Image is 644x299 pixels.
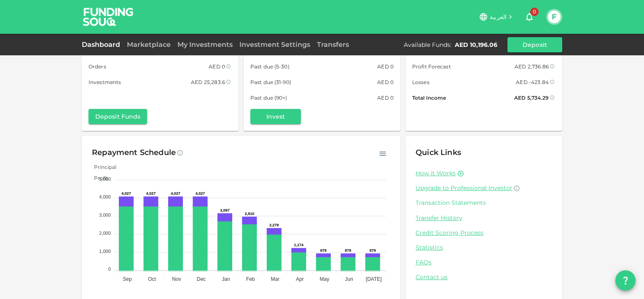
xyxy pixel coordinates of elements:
tspan: 0 [108,266,111,272]
span: Orders [89,62,106,71]
div: AED 2,736.86 [515,62,549,71]
tspan: Mar [271,276,280,282]
span: Investments [89,78,121,87]
tspan: Apr [296,276,304,282]
div: Available Funds : [404,41,451,49]
span: Past due (90+) [250,93,287,102]
tspan: 2,000 [99,231,111,236]
a: Investment Settings [236,41,314,49]
tspan: Feb [246,276,255,282]
button: Invest [250,109,301,124]
div: AED 0 [377,93,394,102]
tspan: 4,000 [99,194,111,199]
tspan: Sep [123,276,132,282]
span: Profit Forecast [412,62,451,71]
button: Deposit Funds [89,109,147,124]
div: Repayment Schedule [92,146,176,160]
div: AED 0 [209,62,225,71]
tspan: Jun [345,276,353,282]
tspan: 5,000 [99,177,111,182]
div: AED 5,734.29 [514,93,549,102]
button: Deposit [507,37,562,52]
span: Principal [88,164,116,170]
a: How it Works [416,169,456,177]
span: Upgrade to Professional Investor [416,184,513,192]
tspan: Jan [222,276,230,282]
a: Transfers [314,41,352,49]
div: AED 25,283.6 [191,78,225,87]
div: AED 10,196.06 [455,41,497,49]
tspan: May [319,276,329,282]
tspan: 1,000 [99,249,111,254]
a: Contact us [416,273,552,281]
tspan: 3,000 [99,212,111,217]
tspan: Oct [148,276,156,282]
a: FAQs [416,258,552,266]
span: Quick Links [416,148,461,157]
a: My Investments [174,41,236,49]
a: Credit Scoring Process [416,229,552,237]
span: العربية [490,13,507,21]
span: Profit [88,175,108,181]
span: 0 [530,8,539,16]
span: Past due (5-30) [250,62,290,71]
tspan: Dec [197,276,206,282]
a: Transaction Statements [416,199,552,207]
button: 0 [521,8,538,25]
div: AED 0 [377,78,394,87]
span: Past due (31-90) [250,78,291,87]
button: F [548,11,561,23]
span: Total Income [412,93,446,102]
span: Losses [412,78,429,87]
a: Dashboard [82,41,123,49]
div: AED -423.84 [516,78,549,87]
div: AED 0 [377,62,394,71]
tspan: Nov [172,276,181,282]
a: Transfer History [416,214,552,222]
tspan: [DATE] [366,276,382,282]
a: Statistics [416,244,552,252]
button: question [615,270,636,291]
a: Upgrade to Professional Investor [416,184,552,192]
a: Marketplace [123,41,174,49]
